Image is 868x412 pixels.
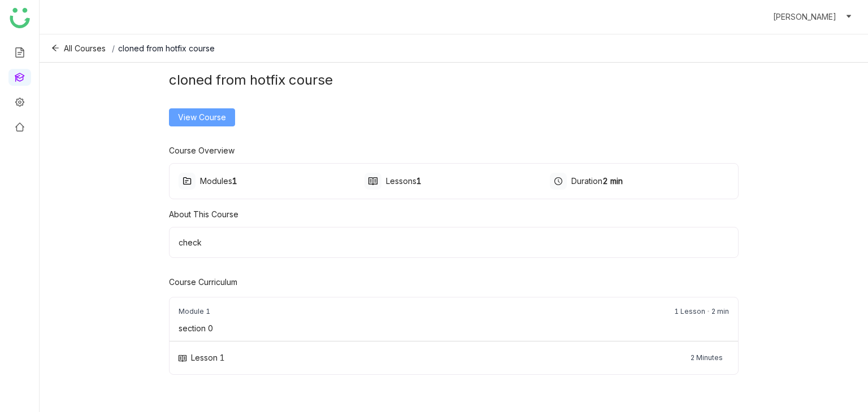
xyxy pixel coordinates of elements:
[170,322,222,334] div: section 0
[691,353,723,363] div: 2 Minutes
[753,8,854,26] button: account_circle[PERSON_NAME]
[112,43,115,53] span: /
[49,40,108,58] button: All Courses
[183,177,192,186] img: type
[178,111,226,124] span: View Course
[169,208,739,220] div: About This Course
[179,306,210,317] div: Module 1
[200,176,232,186] span: Modules
[368,177,377,186] img: type
[118,43,215,53] span: cloned from hotfix course
[232,176,237,186] span: 1
[755,10,769,24] i: account_circle
[179,355,186,362] img: type
[64,42,106,55] span: All Courses
[602,176,623,186] span: 2 min
[169,108,235,126] button: View Course
[169,276,739,288] div: Course Curriculum
[169,144,739,156] div: Course Overview
[386,176,416,186] span: Lessons
[169,70,739,90] div: cloned from hotfix course
[169,227,739,258] div: check
[571,176,602,186] span: Duration
[773,11,836,23] span: [PERSON_NAME]
[191,353,225,362] div: Lesson 1
[674,306,729,317] div: 1 Lesson 2 min
[10,8,30,28] img: logo
[416,176,422,186] span: 1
